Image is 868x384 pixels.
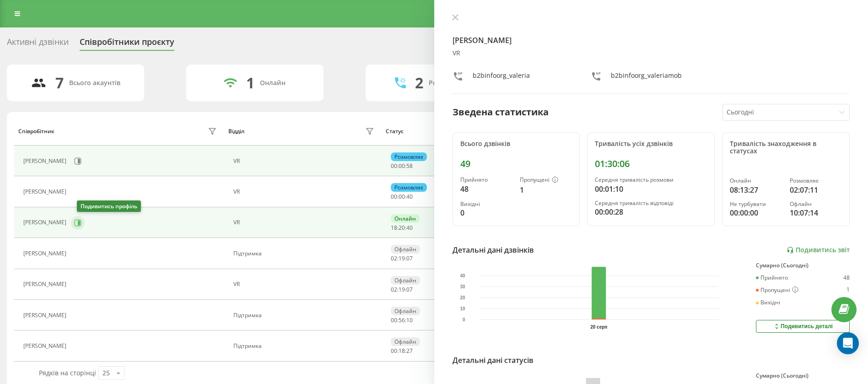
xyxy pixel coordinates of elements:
div: 00:00:00 [730,207,782,218]
span: 19 [399,286,405,293]
div: Підтримка [233,312,377,319]
div: Середня тривалість розмови [595,177,707,183]
div: 0 [460,207,512,218]
span: 18 [399,347,405,355]
div: Прийнято [756,275,788,281]
h4: [PERSON_NAME] [453,35,850,46]
span: 07 [406,254,413,262]
div: 49 [460,158,572,169]
text: 40 [460,273,465,278]
div: Онлайн [391,214,420,223]
text: 0 [462,317,465,322]
div: 7 [55,74,64,92]
div: Офлайн [391,307,420,315]
div: [PERSON_NAME] [23,312,69,319]
div: 1 [520,184,572,195]
div: Всього акаунтів [69,79,120,87]
span: 20 [399,224,405,232]
span: 56 [399,316,405,324]
div: Онлайн [260,79,286,87]
span: 19 [399,254,405,262]
div: 01:30:06 [595,158,707,169]
span: 02 [391,286,397,293]
div: Зведена статистика [453,105,549,119]
text: 20 серп [590,325,607,330]
div: Офлайн [790,201,842,207]
div: Онлайн [730,178,782,184]
div: Відділ [228,128,244,135]
div: VR [233,158,377,164]
div: Тривалість знаходження в статусах [730,140,842,156]
div: Розмовляють [429,79,473,87]
text: 30 [460,284,465,289]
div: 2 [415,74,423,92]
div: VR [233,189,377,195]
div: Офлайн [391,276,420,285]
div: Прийнято [460,177,512,183]
div: VR [233,281,377,287]
div: Офлайн [391,337,420,346]
div: Пропущені [520,177,572,184]
div: Статус [386,128,404,135]
div: Подивитись профіль [77,200,141,212]
div: Розмовляє [790,178,842,184]
div: 25 [102,368,110,378]
div: Офлайн [391,245,420,254]
div: b2binfoorg_valeria [473,71,530,84]
div: [PERSON_NAME] [23,219,69,226]
div: : : [391,287,413,293]
div: : : [391,317,413,324]
div: Сумарно (Сьогодні) [756,373,850,379]
button: Подивитись деталі [756,320,850,333]
div: 1 [246,74,254,92]
span: 10 [406,316,413,324]
div: Подивитись деталі [773,323,833,330]
div: Співробітники проєкту [80,37,174,51]
div: : : [391,348,413,354]
div: Пропущені [756,287,798,294]
span: 18 [391,224,397,232]
span: 40 [406,224,413,232]
div: Детальні дані дзвінків [453,244,534,255]
div: Всього дзвінків [460,140,572,148]
span: 02 [391,254,397,262]
a: Подивитись звіт [787,246,850,254]
div: Розмовляє [391,183,427,192]
div: 02:07:11 [790,184,842,195]
span: 07 [406,286,413,293]
div: 48 [460,184,512,195]
span: 00 [391,162,397,170]
div: Активні дзвінки [7,37,69,51]
div: VR [453,49,850,57]
div: Підтримка [233,343,377,349]
div: Не турбувати [730,201,782,207]
span: 40 [406,193,413,200]
div: Співробітник [18,128,54,135]
span: 58 [406,162,413,170]
div: : : [391,194,413,200]
span: Рядків на сторінці [39,368,96,377]
text: 20 [460,295,465,300]
div: : : [391,255,413,262]
div: [PERSON_NAME] [23,250,69,257]
div: Розмовляє [391,152,427,161]
div: : : [391,225,413,231]
div: [PERSON_NAME] [23,281,69,287]
span: 00 [399,193,405,200]
div: Середня тривалість відповіді [595,200,707,206]
div: : : [391,163,413,169]
span: 00 [391,193,397,200]
div: 48 [843,275,850,281]
div: [PERSON_NAME] [23,189,69,195]
span: 00 [391,347,397,355]
div: Сумарно (Сьогодні) [756,262,850,269]
div: 00:00:28 [595,206,707,217]
div: 1 [846,287,850,294]
div: Вихідні [460,201,512,207]
text: 10 [460,306,465,311]
span: 00 [399,162,405,170]
div: Тривалість усіх дзвінків [595,140,707,148]
div: VR [233,219,377,226]
div: 08:13:27 [730,184,782,195]
div: b2binfoorg_valeriamob [611,71,682,84]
